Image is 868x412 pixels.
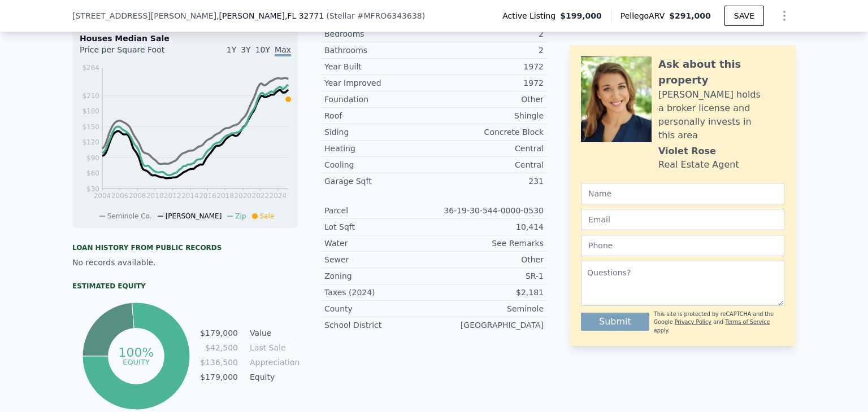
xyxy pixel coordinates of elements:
span: Zip [235,212,246,220]
div: Other [434,94,544,105]
tspan: $60 [86,169,99,177]
tspan: 2024 [270,192,287,200]
div: 2 [434,45,544,56]
div: Central [434,143,544,154]
div: Concrete Block [434,126,544,138]
div: Roof [324,110,434,121]
tspan: 2012 [164,192,181,200]
div: Foundation [324,94,434,105]
tspan: 2022 [252,192,270,200]
input: Name [581,183,784,204]
div: This site is protected by reCAPTCHA and the Google and apply. [654,310,784,335]
div: 10,414 [434,221,544,233]
div: [PERSON_NAME] holds a broker license and personally invests in this area [658,88,784,142]
div: Zoning [324,270,434,282]
div: Ask about this property [658,56,784,88]
div: 1972 [434,77,544,89]
span: $291,000 [669,11,711,20]
td: Value [248,327,298,339]
div: Bathrooms [324,45,434,56]
td: $136,500 [199,356,238,369]
input: Phone [581,235,784,256]
div: Shingle [434,110,544,121]
tspan: $150 [82,123,99,131]
div: Year Built [324,61,434,72]
tspan: 2018 [216,192,234,200]
button: SAVE [724,6,764,26]
div: Real Estate Agent [658,158,739,172]
a: Privacy Policy [675,319,711,325]
div: Parcel [324,205,434,216]
span: , [PERSON_NAME] [216,10,324,21]
div: 231 [434,176,544,187]
div: $2,181 [434,287,544,298]
div: Water [324,238,434,249]
tspan: 2004 [94,192,111,200]
div: Loan history from public records [72,243,298,252]
span: Stellar [329,11,355,20]
div: Bedrooms [324,28,434,40]
tspan: $264 [82,64,99,72]
span: 1Y [227,45,236,54]
div: Sewer [324,254,434,265]
span: $199,000 [560,10,602,21]
button: Submit [581,313,649,331]
td: Equity [248,371,298,383]
div: Year Improved [324,77,434,89]
tspan: 2008 [129,192,146,200]
div: School District [324,319,434,331]
div: Taxes (2024) [324,287,434,298]
td: $42,500 [199,341,238,354]
div: SR-1 [434,270,544,282]
tspan: equity [123,357,150,366]
div: Seminole [434,303,544,314]
a: Terms of Service [725,319,770,325]
span: Pellego ARV [620,10,670,21]
tspan: $180 [82,107,99,115]
span: 3Y [241,45,250,54]
tspan: $30 [86,185,99,193]
td: $179,000 [199,327,238,339]
div: Houses Median Sale [80,33,291,44]
div: Siding [324,126,434,138]
span: Active Listing [502,10,560,21]
td: Appreciation [248,356,298,369]
div: Price per Square Foot [80,44,185,62]
div: 1972 [434,61,544,72]
tspan: 2006 [111,192,129,200]
tspan: $120 [82,138,99,146]
button: Show Options [773,5,796,27]
div: [GEOGRAPHIC_DATA] [434,319,544,331]
div: Cooling [324,159,434,170]
div: 36-19-30-544-0000-0530 [434,205,544,216]
tspan: 2010 [146,192,164,200]
span: Sale [260,212,275,220]
tspan: 100% [118,345,154,360]
div: Other [434,254,544,265]
div: Heating [324,143,434,154]
div: See Remarks [434,238,544,249]
tspan: 2014 [181,192,199,200]
span: [PERSON_NAME] [166,212,222,220]
td: $179,000 [199,371,238,383]
div: Violet Rose [658,144,716,158]
input: Email [581,209,784,230]
span: # MFRO6343638 [357,11,422,20]
td: Last Sale [248,341,298,354]
div: No records available. [72,257,298,268]
span: , FL 32771 [285,11,324,20]
div: Central [434,159,544,170]
div: County [324,303,434,314]
tspan: 2016 [199,192,216,200]
div: 2 [434,28,544,40]
span: Max [275,45,291,56]
div: Estimated Equity [72,282,298,291]
tspan: $90 [86,154,99,162]
div: Lot Sqft [324,221,434,233]
tspan: $210 [82,92,99,100]
div: Garage Sqft [324,176,434,187]
span: Seminole Co. [107,212,152,220]
span: [STREET_ADDRESS][PERSON_NAME] [72,10,216,21]
span: 10Y [255,45,270,54]
div: ( ) [326,10,425,21]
